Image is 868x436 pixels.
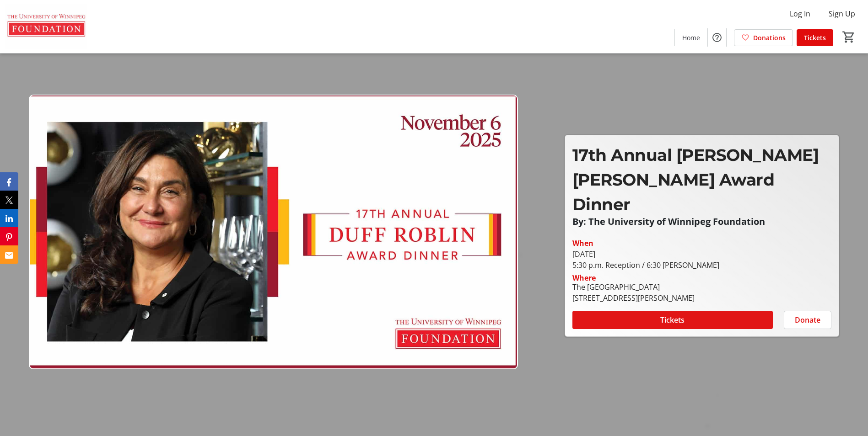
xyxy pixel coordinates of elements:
img: Campaign CTA Media Photo [29,95,518,369]
p: By: The University of Winnipeg Foundation [572,217,831,227]
img: The U of W Foundation's Logo [5,4,87,49]
span: Donations [753,33,786,43]
span: Home [682,33,700,43]
button: Cart [841,29,857,45]
div: Where [572,274,596,282]
div: When [572,238,593,249]
span: Log In [790,8,810,19]
button: Donate [784,311,831,329]
button: Help [708,28,726,47]
div: The [GEOGRAPHIC_DATA] [572,282,695,292]
span: Tickets [660,314,685,325]
span: Sign Up [829,8,855,19]
span: 17th Annual [PERSON_NAME] [PERSON_NAME] Award Dinner [572,145,819,214]
button: Tickets [572,311,773,329]
div: [STREET_ADDRESS][PERSON_NAME] [572,292,695,303]
a: Home [675,29,707,46]
span: Tickets [804,33,826,43]
div: [DATE] 5:30 p.m. Reception / 6:30 [PERSON_NAME] [572,249,831,271]
a: Tickets [797,29,833,46]
a: Donations [734,29,793,46]
button: Log In [782,6,818,21]
button: Sign Up [821,6,863,21]
span: Donate [795,314,820,325]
